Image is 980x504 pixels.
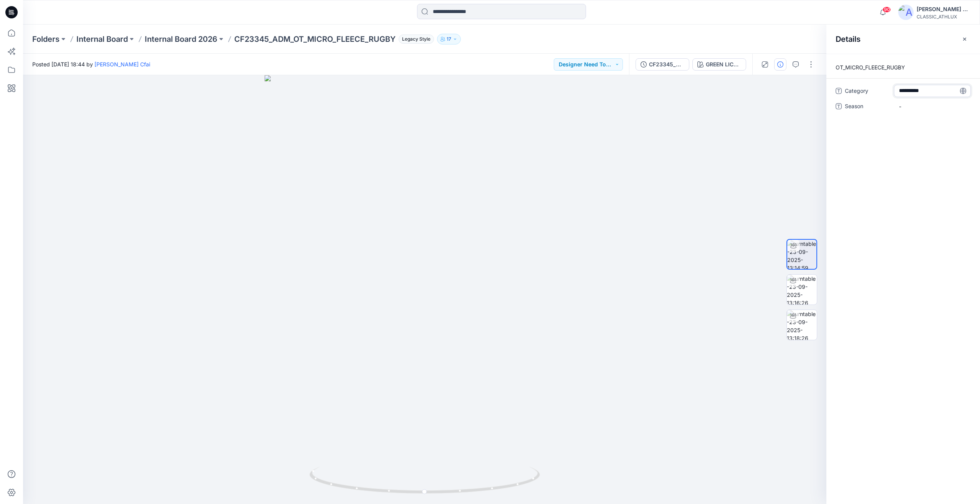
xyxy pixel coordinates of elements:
[447,35,451,43] p: 17
[787,310,817,340] img: turntable-23-09-2025-13:18:26
[32,60,150,68] span: Posted [DATE] 18:44 by
[898,5,914,20] img: avatar
[437,34,461,44] button: 17
[882,7,891,13] span: 90
[649,60,684,69] div: CF23345_ADM_OT_MICRO_FLEECE_RUGBY
[774,58,786,71] button: Details
[917,5,970,14] div: [PERSON_NAME] Cfai
[94,61,150,68] a: [PERSON_NAME] Cfai
[32,34,60,44] a: Folders
[836,35,861,44] h2: Details
[845,86,891,97] span: Category
[145,34,217,44] a: Internal Board 2026
[706,60,741,69] div: GREEN LICHEN W/ GOLD JADE AND FLAMING CARROT
[692,58,746,71] button: GREEN LICHEN W/ GOLD JADE AND FLAMING CARROT
[899,102,966,110] span: -
[76,34,128,44] a: Internal Board
[917,14,970,20] div: CLASSIC_ATHLUX
[396,34,434,44] button: Legacy Style
[636,58,689,71] button: CF23345_ADM_OT_MICRO_FLEECE_RUGBY
[399,35,434,44] span: Legacy Style
[826,63,980,72] p: OT_MICRO_FLEECE_RUGBY
[845,102,891,112] span: Season
[787,240,816,269] img: turntable-23-09-2025-13:14:59
[787,275,817,305] img: turntable-23-09-2025-13:16:26
[234,34,396,44] p: CF23345_ADM_OT_MICRO_FLEECE_RUGBY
